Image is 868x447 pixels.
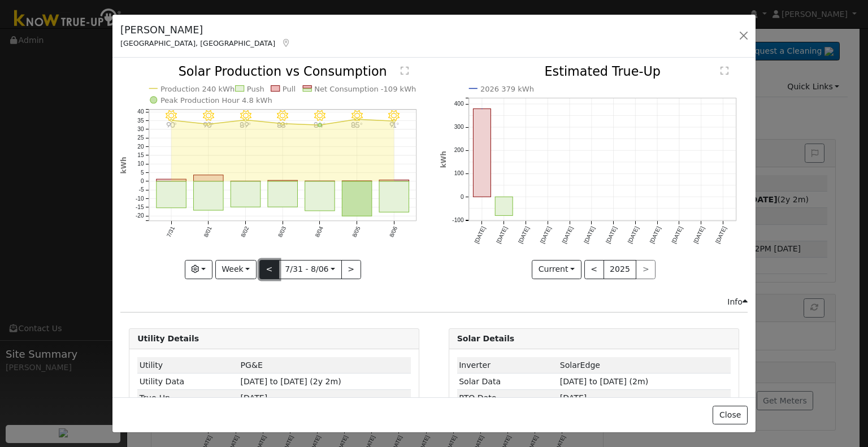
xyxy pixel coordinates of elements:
text: [DATE] [473,225,487,245]
text: Solar Production vs Consumption [179,64,387,79]
text: 8/02 [240,225,250,238]
rect: onclick="" [157,181,186,208]
span: [DATE] [560,393,587,402]
circle: onclick="" [393,120,396,123]
i: 8/05 - Clear [351,110,363,121]
p: 90° [161,121,181,128]
text: [DATE] [627,225,640,245]
p: 90° [198,121,218,128]
circle: onclick="" [356,118,358,120]
i: 8/04 - Clear [314,110,325,121]
span: [DATE] to [DATE] (2y 2m) [241,377,341,386]
circle: onclick="" [170,119,172,121]
text: 10 [137,161,144,167]
text: 200 [454,147,463,154]
text: 8/04 [314,225,324,238]
text: 300 [454,124,463,131]
text: 8/05 [351,225,362,238]
text: 0 [460,194,463,200]
text: 15 [137,153,144,159]
text: [DATE] [714,225,728,245]
span: [GEOGRAPHIC_DATA], [GEOGRAPHIC_DATA] [120,39,275,47]
i: 8/06 - Clear [389,110,400,121]
text: 25 [137,135,144,141]
text: 20 [137,144,144,150]
circle: onclick="" [207,123,210,125]
text: [DATE] [692,225,706,245]
text: [DATE] [670,225,684,245]
circle: onclick="" [318,124,322,127]
text: -15 [136,205,144,211]
text: [DATE] [649,225,662,245]
text: 2026 379 kWh [480,85,534,93]
text: [DATE] [583,225,596,245]
text: -10 [136,196,144,202]
text:  [721,67,728,76]
text: -5 [139,187,144,193]
text: [DATE] [605,225,618,245]
i: 8/01 - Clear [203,110,214,121]
text: [DATE] [561,225,574,245]
text:  [401,67,409,76]
rect: onclick="" [157,180,186,182]
span: ID: 17075200, authorized: 07/17/25 [241,361,263,370]
strong: Utility Details [137,334,199,343]
p: 85° [347,121,367,128]
text: [DATE] [539,225,553,245]
rect: onclick="" [268,181,298,207]
span: ID: 4677051, authorized: 07/17/25 [560,361,600,370]
td: Solar Data [457,374,558,390]
button: Close [713,406,747,425]
rect: onclick="" [268,181,298,182]
text: Net Consumption -109 kWh [315,85,416,93]
text: -20 [136,213,144,219]
p: 88° [273,121,293,128]
i: 8/02 - Clear [240,110,251,121]
p: 89° [236,121,255,128]
div: Info [727,296,748,308]
td: Inverter [457,357,558,374]
p: 91° [384,121,404,128]
rect: onclick="" [194,175,224,181]
text: 400 [454,101,463,107]
rect: onclick="" [379,180,409,181]
circle: onclick="" [245,119,247,121]
rect: onclick="" [231,181,261,207]
button: 7/31 - 8/06 [279,260,342,279]
text: 35 [137,118,144,124]
h5: [PERSON_NAME] [120,23,291,37]
text: Pull [283,85,296,93]
td: Utility [137,357,238,374]
rect: onclick="" [342,181,372,181]
strong: Solar Details [457,334,514,343]
button: 2025 [604,260,637,279]
text: 40 [137,109,144,115]
circle: onclick="" [281,123,284,125]
button: Week [215,260,257,279]
rect: onclick="" [473,109,491,197]
span: [DATE] to [DATE] (2m) [560,377,648,386]
p: 84° [310,121,329,128]
circle: onclick="" [479,107,484,111]
button: > [341,260,361,279]
td: Utility Data [137,374,238,390]
td: [DATE] [238,390,411,406]
button: Current [532,260,581,279]
text: 30 [137,127,144,133]
rect: onclick="" [495,197,513,216]
text: 100 [454,171,463,177]
i: 7/31 - Clear [166,110,177,121]
text: 0 [141,179,144,185]
text: -100 [452,217,464,223]
text: 5 [141,170,144,176]
text: Peak Production Hour 4.8 kWh [160,96,272,105]
text: Estimated True-Up [544,64,661,79]
text: Push [247,85,264,93]
text: 8/06 [388,225,398,238]
rect: onclick="" [194,181,224,210]
text: kWh [120,157,128,174]
text: kWh [440,151,448,168]
text: [DATE] [517,225,531,245]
